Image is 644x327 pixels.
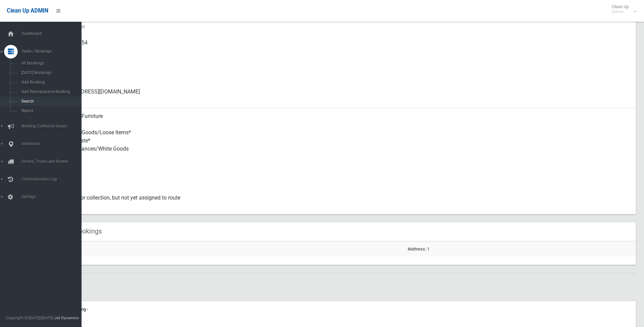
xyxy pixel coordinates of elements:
span: Communication Log [19,177,87,182]
span: Settings [19,194,87,199]
span: Clean Up [608,4,636,14]
div: None given [54,59,630,84]
div: [DATE] 9:22 am [48,313,632,322]
span: All Bookings [19,61,81,66]
span: Drivers, Trucks and Routes [19,159,87,164]
span: Clean Up ADMIN [7,7,48,14]
span: Addresses [19,141,87,146]
small: Contact Name [54,22,630,31]
div: [EMAIL_ADDRESS][DOMAIN_NAME] [54,84,630,108]
h2: History [30,281,636,290]
div: Communication Log - [48,305,632,313]
div: [PERSON_NAME] [54,10,630,35]
span: Tasks / Bookings [19,49,87,54]
strong: Jet Dynamics [54,315,79,320]
span: Search [19,99,81,104]
span: Dashboard [19,31,87,36]
small: Landline [54,71,630,80]
small: Admin [612,9,629,14]
div: Household Furniture Electronics Household Goods/Loose Items* Garden Waste* Metal Appliances/White... [54,108,630,165]
small: Mobile [54,47,630,55]
span: Add Retrospective Booking [19,89,81,94]
span: Add Booking [19,80,81,85]
span: Booking Collection Issues [19,124,87,128]
span: Report [19,108,81,113]
div: Yes [54,165,630,190]
small: Status [54,202,630,210]
span: Copyright © [DATE]-[DATE] [5,315,53,320]
div: Approved for collection, but not yet assigned to route [54,190,630,214]
small: Items [54,153,630,161]
div: 0422 392 754 [54,35,630,59]
td: Mattress: 1 [405,241,636,257]
small: Email [54,96,630,104]
small: Oversized [54,177,630,186]
span: [DATE] Bookings [19,70,81,75]
a: [EMAIL_ADDRESS][DOMAIN_NAME]Email [30,84,636,108]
